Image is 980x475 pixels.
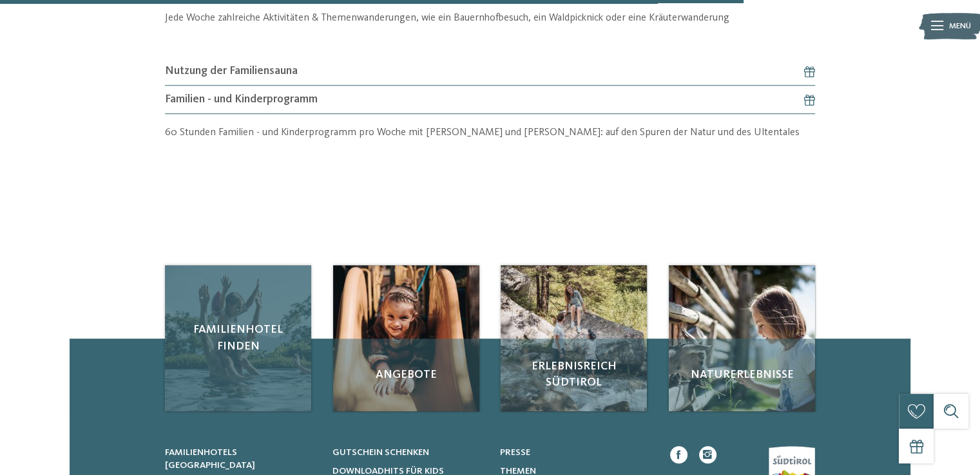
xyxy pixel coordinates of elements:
a: Familienhotels [GEOGRAPHIC_DATA] [165,446,318,472]
span: Familienhotel finden [177,322,300,354]
img: 5=4 Familienurlaub zum Freundschaftspreis [669,265,815,411]
span: Gutschein schenken [332,448,429,457]
span: Presse [499,448,530,457]
a: 5=4 Familienurlaub zum Freundschaftspreis Erlebnisreich Südtirol [501,265,647,411]
span: Familien - und Kinderprogramm [165,91,318,107]
a: Presse [499,446,652,459]
p: 60 Stunden Familien - und Kinderprogramm pro Woche mit [PERSON_NAME] und [PERSON_NAME]: auf den S... [165,126,815,140]
span: Familienhotels [GEOGRAPHIC_DATA] [165,448,255,470]
p: Jede Woche zahlreiche Aktivitäten & Themenwanderungen, wie ein Bauernhofbesuch, ein Waldpicknick ... [165,11,815,26]
span: Angebote [345,367,468,383]
a: Gutschein schenken [332,446,485,459]
span: Erlebnisreich Südtirol [512,359,635,391]
span: Nutzung der Familiensauna [165,63,298,79]
a: 5=4 Familienurlaub zum Freundschaftspreis Angebote [333,265,479,411]
img: 5=4 Familienurlaub zum Freundschaftspreis [333,265,479,411]
span: Naturerlebnisse [680,367,803,383]
img: 5=4 Familienurlaub zum Freundschaftspreis [501,265,647,411]
a: 5=4 Familienurlaub zum Freundschaftspreis Familienhotel finden [165,265,311,411]
a: 5=4 Familienurlaub zum Freundschaftspreis Naturerlebnisse [669,265,815,411]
